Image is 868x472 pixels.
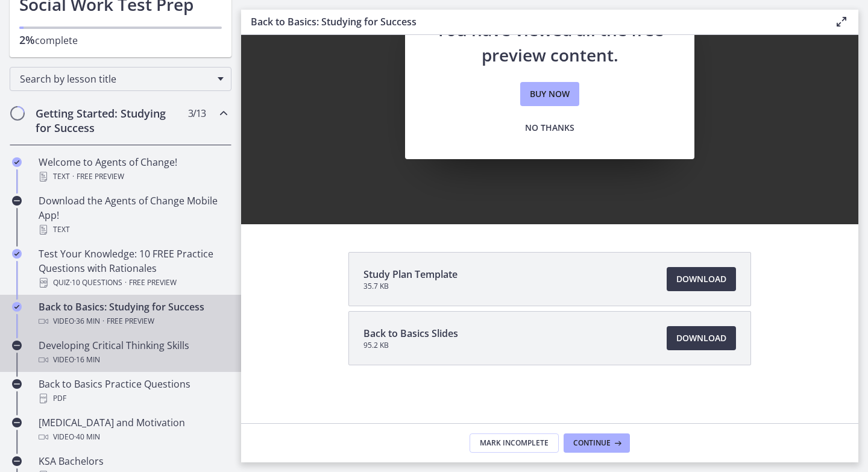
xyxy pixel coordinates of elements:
button: Mark Incomplete [470,433,559,453]
span: Search by lesson title [20,72,212,86]
span: · 36 min [74,314,100,329]
span: · 16 min [74,353,100,367]
div: Download the Agents of Change Mobile App! [39,194,227,237]
span: 3 / 13 [188,106,206,121]
span: Download [676,331,726,345]
span: · [125,275,127,290]
h2: You have viewed all the free preview content. [424,17,675,68]
div: Developing Critical Thinking Skills [39,338,227,367]
span: Download [676,272,726,286]
a: Download [667,326,736,350]
div: Back to Basics Practice Questions [39,377,227,406]
span: Free preview [129,275,177,290]
span: Free preview [77,169,124,184]
a: Buy now [520,82,579,106]
a: Download [667,267,736,291]
div: Video [39,314,227,329]
span: · [102,314,104,329]
span: Study Plan Template [363,267,458,282]
i: Completed [12,157,22,167]
div: Test Your Knowledge: 10 FREE Practice Questions with Rationales [39,247,227,290]
button: No thanks [515,116,584,140]
div: Text [39,169,227,184]
span: · 10 Questions [70,275,122,290]
span: Free preview [107,314,154,329]
div: Quiz [39,275,227,290]
div: Search by lesson title [10,67,231,91]
div: [MEDICAL_DATA] and Motivation [39,415,227,444]
h2: Getting Started: Studying for Success [36,106,183,135]
span: 35.7 KB [363,282,458,291]
i: Completed [12,302,22,312]
div: PDF [39,391,227,406]
i: Completed [12,249,22,259]
div: Video [39,430,227,444]
div: Text [39,222,227,237]
button: Continue [564,433,630,453]
span: · 40 min [74,430,100,444]
span: Continue [573,438,611,448]
span: Back to Basics Slides [363,326,458,341]
p: complete [19,33,222,48]
span: 2% [19,33,35,47]
div: Back to Basics: Studying for Success [39,300,227,329]
h3: Back to Basics: Studying for Success [251,14,815,29]
span: · [72,169,74,184]
div: Video [39,353,227,367]
div: Welcome to Agents of Change! [39,155,227,184]
span: No thanks [525,121,574,135]
span: 95.2 KB [363,341,458,350]
span: Mark Incomplete [480,438,549,448]
span: Buy now [530,87,570,101]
